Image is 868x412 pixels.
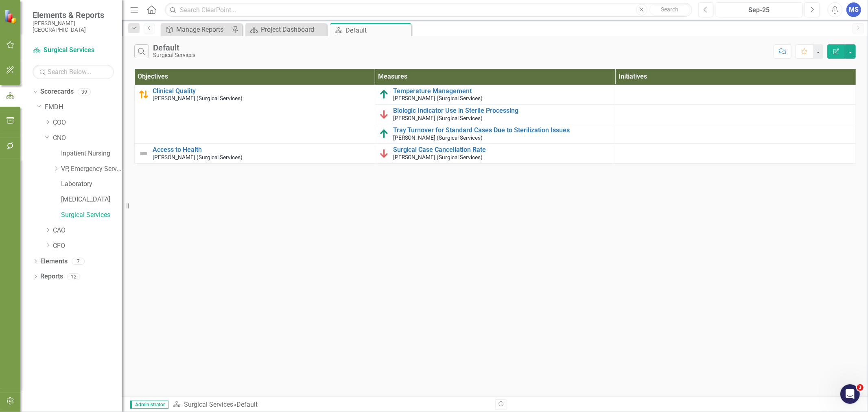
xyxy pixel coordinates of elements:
[375,124,615,144] td: Double-Click to Edit Right Click for Context Menu
[716,2,802,17] button: Sep-25
[379,129,389,139] img: Above Target
[153,154,243,160] small: [PERSON_NAME] (Surgical Services)
[139,149,149,158] img: Not Defined
[53,134,122,143] a: CNO
[130,401,168,409] span: Administrator
[40,87,74,96] a: Scorecards
[840,384,860,404] iframe: Intercom live chat
[261,24,325,35] div: Project Dashboard
[40,272,63,281] a: Reports
[153,146,371,153] a: Access to Health
[247,24,325,35] a: Project Dashboard
[375,105,615,124] td: Double-Click to Edit Right Click for Context Menu
[153,43,195,52] div: Default
[61,195,122,204] a: [MEDICAL_DATA]
[153,52,195,58] div: Surgical Services
[379,149,389,158] img: Below Plan
[78,88,91,95] div: 39
[661,6,678,13] span: Search
[139,90,149,99] img: Caution
[153,95,243,101] small: [PERSON_NAME] (Surgical Services)
[173,400,489,410] div: »
[719,5,800,15] div: Sep-25
[53,241,122,251] a: CFO
[165,3,692,17] input: Search ClearPoint...
[53,226,122,235] a: CAO
[393,88,611,95] a: Temperature Management
[153,88,371,95] a: Clinical Quality
[649,4,690,15] button: Search
[61,164,122,174] a: VP, Emergency Services
[393,127,611,134] a: Tray Turnover for Standard Cases Due to Sterilization Issues
[345,25,409,35] div: Default
[393,107,611,114] a: Biologic Indicator Use in Sterile Processing
[40,257,68,266] a: Elements
[67,273,80,280] div: 12
[184,401,233,408] a: Surgical Services
[379,90,389,99] img: Above Target
[375,85,615,104] td: Double-Click to Edit Right Click for Context Menu
[393,154,483,160] small: [PERSON_NAME] (Surgical Services)
[135,85,375,144] td: Double-Click to Edit Right Click for Context Menu
[72,258,85,265] div: 7
[4,9,18,23] img: ClearPoint Strategy
[61,149,122,158] a: Inpatient Nursing
[379,110,389,119] img: Below Plan
[857,384,864,391] span: 3
[33,20,114,33] small: [PERSON_NAME][GEOGRAPHIC_DATA]
[393,135,483,141] small: [PERSON_NAME] (Surgical Services)
[33,10,114,20] span: Elements & Reports
[393,146,611,153] a: Surgical Case Cancellation Rate
[135,144,375,163] td: Double-Click to Edit Right Click for Context Menu
[61,210,122,220] a: Surgical Services
[236,401,258,408] div: Default
[846,2,861,17] button: MS
[176,24,230,35] div: Manage Reports
[33,46,114,55] a: Surgical Services
[53,118,122,127] a: COO
[33,65,114,79] input: Search Below...
[163,24,230,35] a: Manage Reports
[393,115,483,121] small: [PERSON_NAME] (Surgical Services)
[45,103,122,112] a: FMDH
[61,180,122,189] a: Laboratory
[393,95,483,101] small: [PERSON_NAME] (Surgical Services)
[375,144,615,163] td: Double-Click to Edit Right Click for Context Menu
